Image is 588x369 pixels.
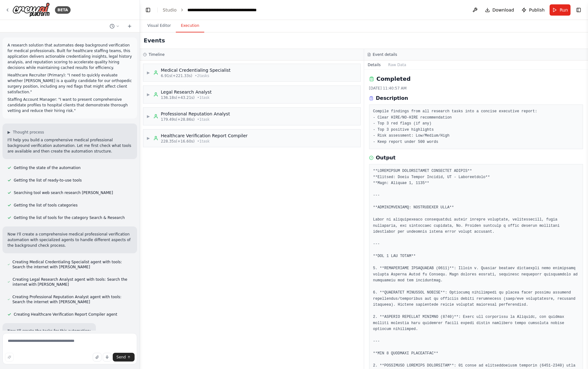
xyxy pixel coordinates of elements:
button: Publish [519,4,547,16]
span: ▶ [146,114,150,119]
h3: Event details [373,52,397,57]
span: 179.49s (+28.86s) [161,117,195,122]
button: Raw Data [384,61,410,69]
button: ▶Thought process [7,130,44,135]
span: • 1 task [197,95,210,100]
span: • 2 task s [195,73,209,78]
span: Creating Legal Research Analyst agent with tools: Search the internet with [PERSON_NAME] [12,277,132,287]
span: Getting the list of ready-to-use tools [14,178,82,183]
pre: Compile findings from all research tasks into a concise executive report: - Clear HIRE/NO-HIRE re... [373,109,579,145]
span: Thought process [13,130,44,135]
p: Staffing Account Manager: "I want to present comprehensive candidate profiles to hospital clients... [7,97,132,114]
p: Now I'll create the tasks for this automation: [7,328,91,334]
span: 136.18s (+43.21s) [161,95,195,100]
span: Creating Professional Reputation Analyst agent with tools: Search the internet with [PERSON_NAME] [12,294,132,304]
h3: Timeline [149,52,165,57]
span: Run [560,7,568,13]
div: Medical Credentialing Specialist [161,67,230,73]
div: Professional Reputation Analyst [161,111,230,117]
span: 228.35s (+16.60s) [161,139,195,144]
p: A research solution that automates deep background verification for medical professionals. Built ... [7,42,132,70]
span: • 1 task [197,117,210,122]
div: Legal Research Analyst [161,89,212,95]
span: ▶ [7,130,10,135]
div: BETA [55,6,71,14]
button: Hide left sidebar [144,6,152,14]
span: Send [116,355,126,360]
button: Switch to previous chat [107,22,122,30]
button: Visual Editor [142,19,176,32]
div: Healthcare Verification Report Compiler [161,133,248,139]
p: I'll help you build a comprehensive medical professional background verification automation. Let ... [7,137,132,154]
div: [DATE] 11:40:57 AM [369,86,583,91]
p: Healthcare Recruiter (Primary): "I need to quickly evaluate whether [PERSON_NAME] is a quality ca... [7,72,132,95]
span: Download [492,7,514,13]
span: ▶ [146,70,150,75]
h2: Events [144,36,165,45]
button: Run [550,4,571,16]
span: Creating Medical Credentialing Specialist agent with tools: Search the internet with [PERSON_NAME] [12,260,132,269]
button: Click to speak your automation idea [103,353,111,362]
nav: breadcrumb [163,7,257,13]
span: Searching tool web search research [PERSON_NAME] [14,190,113,195]
button: Execution [176,19,204,32]
h3: Output [376,154,396,162]
span: Creating Healthcare Verification Report Compiler agent [14,312,117,317]
span: Getting the state of the automation [14,165,81,170]
h3: Description [376,95,408,102]
button: Download [482,4,517,16]
button: Improve this prompt [5,353,14,362]
img: Logo [12,2,50,17]
a: Studio [163,7,177,12]
span: • 1 task [197,139,210,144]
button: Show right sidebar [574,6,583,14]
button: Start a new chat [125,22,135,30]
span: Getting the list of tools categories [14,203,77,208]
span: Publish [529,7,545,13]
button: Details [364,61,385,69]
span: ▶ [146,136,150,141]
span: Getting the list of tools for the category Search & Research [14,215,125,220]
button: Upload files [93,353,101,362]
span: 6.91s (+221.33s) [161,73,192,78]
p: Now I'll create a comprehensive medical professional verification automation with specialized age... [7,231,132,248]
button: Send [113,353,135,362]
span: ▶ [146,92,150,97]
h2: Completed [377,75,411,83]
